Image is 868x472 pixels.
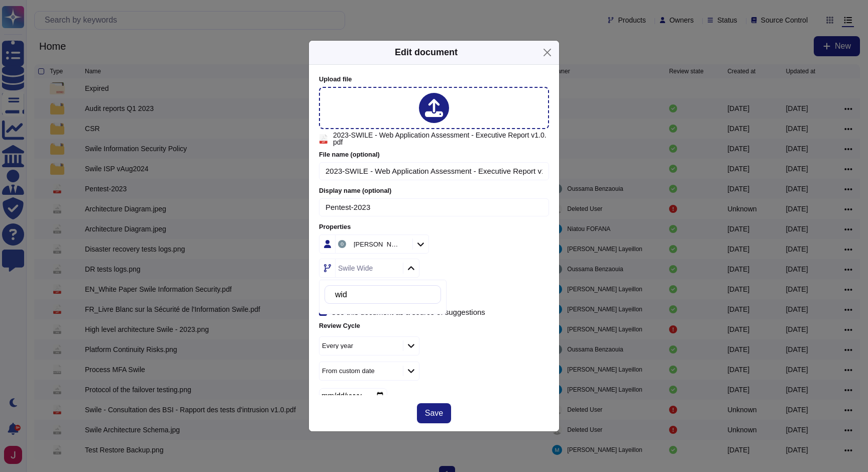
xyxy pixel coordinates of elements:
label: Review Cycle [319,322,549,329]
input: Filename with extension [319,162,549,181]
div: [PERSON_NAME] [354,241,400,248]
label: Display name (optional) [319,188,549,194]
div: From custom date [322,368,375,374]
label: Properties [319,224,549,230]
div: Swile Wide [338,265,373,272]
input: Search by keywords [330,286,441,303]
label: File name (optional) [319,152,549,158]
button: Close [539,45,555,60]
input: Due time [319,388,387,403]
img: user [338,240,346,248]
button: Save [417,403,451,423]
span: Upload file [319,75,352,83]
div: Use this document as a source of suggestions [331,308,485,316]
div: Edit document [395,46,458,59]
div: Every year [322,342,353,349]
span: Save [425,409,443,417]
span: 2023-SWILE - Web Application Assessment - Executive Report v1.0.pdf [333,132,549,146]
input: Add a display name for this document [319,198,549,217]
